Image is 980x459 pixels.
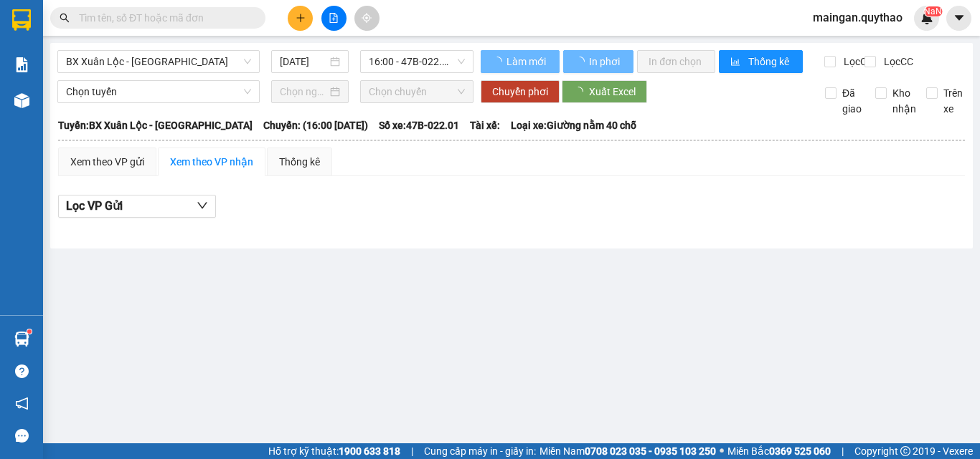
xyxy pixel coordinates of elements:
span: Tài xế: [470,117,500,133]
span: | [411,443,413,459]
span: Đã giao [837,85,867,117]
button: bar-chartThống kê [719,50,803,73]
button: plus [288,6,313,31]
span: Lọc CR [838,54,875,69]
span: maingan.quythao [801,9,914,26]
span: 16:00 - 47B-022.01 [369,51,465,72]
span: Loại xe: Giường nằm 40 chỗ [511,117,636,133]
img: logo-vxr [12,9,31,31]
span: Lọc VP Gửi [66,197,123,215]
input: 14/08/2025 [280,54,327,69]
span: BX Xuân Lộc - BX Sơn Hoà [66,51,251,72]
sup: 1 [27,329,32,334]
span: | [842,443,844,459]
button: aim [354,6,380,31]
span: question-circle [15,364,29,378]
sup: NaN [924,6,942,16]
strong: 1900 633 818 [339,445,400,457]
img: solution-icon [14,57,29,72]
span: In phơi [589,54,622,69]
span: plus [296,13,306,23]
span: Kho nhận [887,85,922,117]
span: file-add [329,13,339,23]
button: Chuyển phơi [481,80,560,103]
button: Làm mới [481,50,560,73]
span: bar-chart [730,57,743,68]
button: Lọc VP Gửi [58,195,216,218]
img: warehouse-icon [14,93,29,108]
span: Miền Bắc [727,443,831,459]
button: Xuất Excel [562,80,647,103]
span: Trên xe [938,85,969,117]
img: icon-new-feature [920,11,933,24]
strong: 0369 525 060 [769,445,831,457]
div: Xem theo VP nhận [170,154,253,170]
span: caret-down [953,11,966,24]
span: loading [492,57,504,67]
div: Xem theo VP gửi [70,154,144,170]
span: Làm mới [507,54,548,69]
span: Miền Nam [540,443,716,459]
span: ⚪️ [720,448,724,454]
button: file-add [321,6,347,31]
span: Chọn chuyến [369,81,465,102]
span: Chuyến: (16:00 [DATE]) [263,117,368,133]
span: Số xe: 47B-022.01 [379,117,459,133]
img: warehouse-icon [14,332,29,347]
span: Thống kê [748,54,791,69]
span: copyright [900,446,910,456]
strong: 0708 023 035 - 0935 103 250 [585,445,716,457]
span: down [197,200,208,211]
span: Hỗ trợ kỹ thuật: [268,443,400,459]
span: notification [15,397,29,410]
button: caret-down [946,6,971,31]
div: Thống kê [279,154,320,170]
b: Tuyến: BX Xuân Lộc - [GEOGRAPHIC_DATA] [58,120,253,131]
span: message [15,429,29,443]
span: loading [575,57,587,67]
span: aim [362,13,372,23]
span: Lọc CC [878,54,915,69]
button: In đơn chọn [637,50,715,73]
input: Tìm tên, số ĐT hoặc mã đơn [79,10,248,26]
button: In phơi [563,50,633,73]
span: search [60,13,70,23]
span: Chọn tuyến [66,81,251,102]
input: Chọn ngày [280,84,327,100]
span: Cung cấp máy in - giấy in: [424,443,536,459]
